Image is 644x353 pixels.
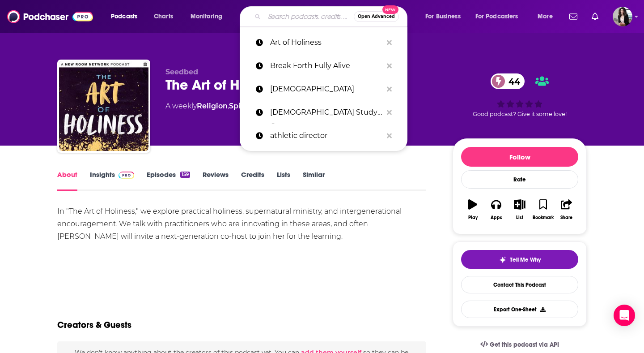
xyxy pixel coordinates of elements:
[358,14,395,19] span: Open Advanced
[119,172,134,179] img: Podchaser Pro
[491,73,525,89] a: 44
[613,7,632,26] button: Show profile menu
[613,7,632,26] span: Logged in as ElizabethCole
[419,9,472,24] button: open menu
[461,250,578,269] button: tell me why sparkleTell Me Why
[461,301,578,318] button: Export One-Sheet
[468,215,478,220] div: Play
[473,111,567,117] span: Good podcast? Give it some love!
[165,68,198,76] span: Seedbed
[59,61,148,151] img: The Art of Holiness
[566,9,581,24] a: Show notifications dropdown
[516,215,523,220] div: List
[240,77,407,101] a: [DEMOGRAPHIC_DATA]
[197,102,228,110] a: Religion
[538,10,553,23] span: More
[461,194,484,226] button: Play
[240,54,407,77] a: Break Forth Fully Alive
[461,170,578,189] div: Rate
[240,124,407,147] a: athletic director
[277,170,290,191] a: Lists
[354,11,399,22] button: Open AdvancedNew
[533,215,554,220] div: Bookmark
[148,9,178,24] a: Charts
[531,9,564,24] button: open menu
[613,7,632,26] img: User Profile
[57,205,426,243] div: In "The Art of Holiness," we explore practical holiness, supernatural ministry, and intergenerati...
[588,9,602,24] a: Show notifications dropdown
[154,10,173,23] span: Charts
[57,170,77,191] a: About
[184,9,234,24] button: open menu
[475,10,518,23] span: For Podcasters
[264,9,354,24] input: Search podcasts, credits, & more...
[555,194,578,226] button: Share
[228,102,229,110] span: ,
[500,73,525,89] span: 44
[7,8,93,25] img: Podchaser - Follow, Share and Rate Podcasts
[425,10,461,23] span: For Business
[180,172,190,178] div: 159
[270,124,382,147] p: athletic director
[461,147,578,167] button: Follow
[240,31,407,54] a: Art of Holiness
[270,54,382,77] p: Break Forth Fully Alive
[270,77,382,101] p: BibleThinker
[508,194,531,226] button: List
[270,101,382,124] p: Bible Study Company
[229,102,270,110] a: Spirituality
[248,6,416,27] div: Search podcasts, credits, & more...
[560,215,572,220] div: Share
[491,215,502,220] div: Apps
[90,170,134,191] a: InsightsPodchaser Pro
[57,319,131,331] h2: Creators & Guests
[165,101,400,112] div: A weekly podcast
[531,194,555,226] button: Bookmark
[270,31,382,54] p: Art of Holiness
[484,194,508,226] button: Apps
[240,101,407,124] a: [DEMOGRAPHIC_DATA] Study Company
[105,9,149,24] button: open menu
[111,10,137,23] span: Podcasts
[510,256,541,263] span: Tell Me Why
[241,170,264,191] a: Credits
[499,256,506,263] img: tell me why sparkle
[614,305,635,326] div: Open Intercom Messenger
[490,341,559,349] span: Get this podcast via API
[191,10,222,23] span: Monitoring
[461,276,578,293] a: Contact This Podcast
[147,170,190,191] a: Episodes159
[303,170,325,191] a: Similar
[470,9,531,24] button: open menu
[203,170,229,191] a: Reviews
[382,5,398,14] span: New
[453,68,587,123] div: 44Good podcast? Give it some love!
